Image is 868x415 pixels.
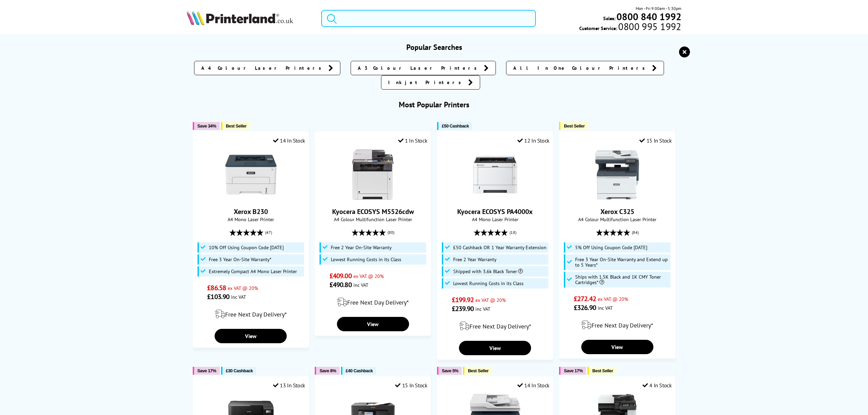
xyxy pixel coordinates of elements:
[581,340,653,354] a: View
[353,273,384,279] span: ex VAT @ 20%
[603,15,615,22] span: Sales:
[615,13,681,20] a: 0800 840 1992
[320,368,336,373] span: Save 8%
[318,293,427,312] div: modal_delivery
[564,123,585,129] span: Best Seller
[463,367,492,375] button: Best Seller
[209,269,297,274] span: Extremely Compact A4 Mono Laser Printer
[642,382,672,389] div: 4 In Stock
[347,149,398,200] img: Kyocera ECOSYS M5526cdw
[315,367,339,375] button: Save 8%
[592,368,613,373] span: Best Seller
[600,207,634,216] a: Xerox C325
[273,382,305,389] div: 13 In Stock
[353,282,368,288] span: inc VAT
[201,65,325,71] span: A4 Colour Laser Printers
[265,226,272,239] span: (47)
[329,271,352,280] span: £409.00
[598,305,613,311] span: inc VAT
[441,317,550,336] div: modal_delivery
[209,245,284,250] span: 10% Off Using Coupon Code [DATE]
[318,216,427,223] span: A4 Colour Multifunction Laser Printer
[187,42,681,52] h3: Popular Searches
[592,195,643,202] a: Xerox C325
[510,226,516,239] span: (18)
[437,122,472,130] button: £50 Cashback
[193,122,220,130] button: Save 34%
[574,294,596,303] span: £272.42
[196,216,305,223] span: A4 Mono Laser Printer
[329,280,352,289] span: £490.80
[388,226,394,239] span: (80)
[453,281,524,286] span: Lowest Running Costs in its Class
[337,317,409,331] a: View
[470,195,521,202] a: Kyocera ECOSYS PA4000x
[574,303,596,312] span: £326.90
[209,257,271,262] span: Free 3 Year On-Site Warranty*
[351,61,496,75] a: A3 Colour Laser Printers
[196,305,305,324] div: modal_delivery
[453,269,523,274] span: Shipped with 3.6k Black Toner
[198,123,216,129] span: Save 34%
[381,75,480,90] a: Inkjet Printers
[639,137,672,144] div: 15 In Stock
[437,367,462,375] button: Save 5%
[193,367,220,375] button: Save 17%
[452,295,474,304] span: £199.92
[321,10,536,27] input: Search product or brand
[207,292,229,301] span: £103.90
[226,368,253,373] span: £30 Cashback
[225,195,276,202] a: Xerox B230
[215,329,287,343] a: View
[470,149,521,200] img: Kyocera ECOSYS PA4000x
[194,61,340,75] a: A4 Colour Laser Printers
[221,122,250,130] button: Best Seller
[226,123,247,129] span: Best Seller
[513,65,649,71] span: All In One Colour Printers
[636,5,681,12] span: Mon - Fri 9:00am - 5:30pm
[617,23,681,30] span: 0800 995 1992
[453,245,546,250] span: £50 Cashback OR 1 Year Warranty Extension
[575,245,647,250] span: 5% Off Using Coupon Code [DATE]
[459,341,531,355] a: View
[563,316,672,335] div: modal_delivery
[341,367,376,375] button: £40 Cashback
[517,137,550,144] div: 12 In Stock
[592,149,643,200] img: Xerox C325
[331,257,401,262] span: Lowest Running Costs in its Class
[579,23,681,31] span: Customer Service:
[506,61,664,75] a: All In One Colour Printers
[559,122,588,130] button: Best Seller
[221,367,256,375] button: £30 Cashback
[198,368,216,373] span: Save 17%
[187,10,313,27] a: Printerland Logo
[616,10,681,23] b: 0800 840 1992
[517,382,550,389] div: 14 In Stock
[398,137,428,144] div: 1 In Stock
[575,257,669,268] span: Free 3 Year On-Site Warranty and Extend up to 5 Years*
[332,207,414,216] a: Kyocera ECOSYS M5526cdw
[468,368,489,373] span: Best Seller
[632,226,639,239] span: (84)
[358,65,480,71] span: A3 Colour Laser Printers
[475,297,506,303] span: ex VAT @ 20%
[575,274,669,285] span: Ships with 1.5K Black and 1K CMY Toner Cartridges*
[559,367,586,375] button: Save 17%
[187,10,293,25] img: Printerland Logo
[231,294,246,300] span: inc VAT
[475,306,490,312] span: inc VAT
[346,368,373,373] span: £40 Cashback
[587,367,616,375] button: Best Seller
[273,137,305,144] div: 14 In Stock
[442,123,469,129] span: £50 Cashback
[234,207,268,216] a: Xerox B230
[225,149,276,200] img: Xerox B230
[187,100,681,109] h3: Most Popular Printers
[395,382,427,389] div: 15 In Stock
[441,216,550,223] span: A4 Mono Laser Printer
[598,296,628,302] span: ex VAT @ 20%
[564,368,583,373] span: Save 17%
[228,285,258,291] span: ex VAT @ 20%
[207,283,226,292] span: £86.58
[563,216,672,223] span: A4 Colour Multifunction Laser Printer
